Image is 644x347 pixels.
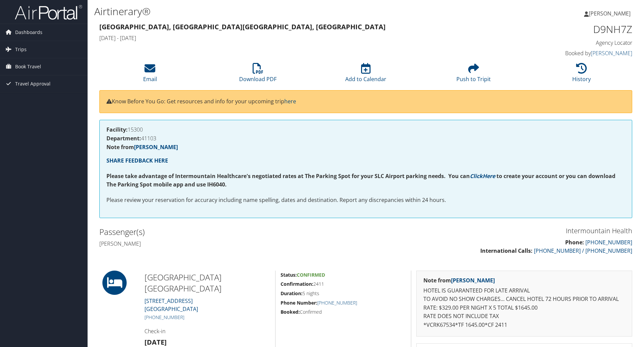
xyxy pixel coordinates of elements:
[144,297,198,313] a: [STREET_ADDRESS][GEOGRAPHIC_DATA]
[106,172,470,180] strong: Please take advantage of Intermountain Healthcare's negotiated rates at The Parking Spot for your...
[15,24,42,41] span: Dashboards
[281,309,300,315] strong: Booked:
[281,309,406,315] h5: Confirmed
[15,58,41,75] span: Book Travel
[589,10,631,17] span: [PERSON_NAME]
[534,247,632,254] a: [PHONE_NUMBER] / [PHONE_NUMBER]
[143,67,157,83] a: Email
[106,127,625,132] h4: 15300
[99,22,386,31] strong: [GEOGRAPHIC_DATA], [GEOGRAPHIC_DATA] [GEOGRAPHIC_DATA], [GEOGRAPHIC_DATA]
[451,277,495,284] a: [PERSON_NAME]
[591,49,632,57] a: [PERSON_NAME]
[480,247,533,254] strong: International Calls:
[585,239,632,246] a: [PHONE_NUMBER]
[423,277,495,284] strong: Note from
[106,196,625,205] p: Please review your reservation for accuracy including name spelling, dates and destination. Repor...
[470,172,483,180] a: Click
[15,4,82,20] img: airportal-logo.png
[483,172,495,180] a: Here
[572,67,591,83] a: History
[106,157,168,164] a: SHARE FEEDBACK HERE
[99,34,496,42] h4: [DATE] - [DATE]
[456,67,491,83] a: Push to Tripit
[94,4,456,19] h1: Airtinerary®
[99,226,361,238] h2: Passenger(s)
[144,272,270,294] h2: [GEOGRAPHIC_DATA] [GEOGRAPHIC_DATA]
[317,300,357,306] a: [PHONE_NUMBER]
[144,314,184,320] a: [PHONE_NUMBER]
[15,41,27,58] span: Trips
[281,290,302,297] strong: Duration:
[106,136,625,141] h4: 41103
[106,135,141,142] strong: Department:
[281,290,406,297] h5: 5 nights
[134,143,178,151] a: [PERSON_NAME]
[144,338,167,347] strong: [DATE]
[297,272,325,278] span: Confirmed
[345,67,386,83] a: Add to Calendar
[281,272,297,278] strong: Status:
[507,49,632,57] h4: Booked by
[15,75,51,92] span: Travel Approval
[565,239,584,246] strong: Phone:
[144,327,270,335] h4: Check-in
[507,39,632,46] h4: Agency Locator
[106,97,625,106] p: Know Before You Go: Get resources and info for your upcoming trip
[584,3,637,24] a: [PERSON_NAME]
[106,143,178,151] strong: Note from
[507,22,632,36] h1: D9NH7Z
[371,226,632,236] h3: Intermountain Health
[99,240,361,247] h4: [PERSON_NAME]
[239,67,277,83] a: Download PDF
[106,126,128,133] strong: Facility:
[423,286,625,329] p: HOTEL IS GUARANTEED FOR LATE ARRIVAL TO AVOID NO SHOW CHARGES... CANCEL HOTEL 72 HOURS PRIOR TO A...
[284,98,296,105] a: here
[281,281,313,287] strong: Confirmation:
[281,281,406,287] h5: 2411
[281,300,317,306] strong: Phone Number:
